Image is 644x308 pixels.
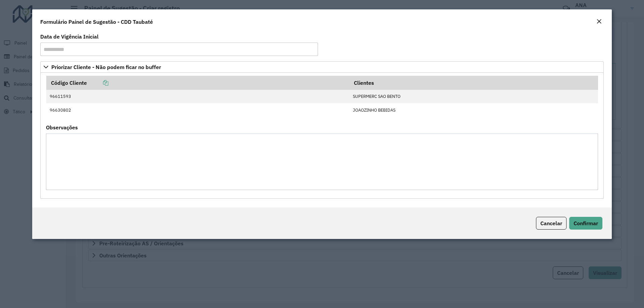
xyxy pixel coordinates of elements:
th: Código Cliente [46,76,350,90]
span: Confirmar [574,220,598,227]
button: Confirmar [569,217,602,230]
td: SUPERMERC SAO BENTO [350,90,598,103]
th: Clientes [350,76,598,90]
em: Fechar [596,19,602,24]
label: Observações [46,123,78,131]
label: Data de Vigência Inicial [40,33,99,41]
span: Cancelar [540,220,562,227]
a: Priorizar Cliente - Não podem ficar no buffer [40,61,604,73]
td: 96630802 [46,103,350,117]
button: Cancelar [536,217,567,230]
div: Priorizar Cliente - Não podem ficar no buffer [40,73,604,199]
a: Copiar [87,79,108,86]
span: Priorizar Cliente - Não podem ficar no buffer [51,64,161,70]
td: JOAOZINHO BEBIDAS [350,103,598,117]
button: Close [594,17,604,26]
td: 96611593 [46,90,350,103]
h4: Formulário Painel de Sugestão - CDD Taubaté [40,18,153,26]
